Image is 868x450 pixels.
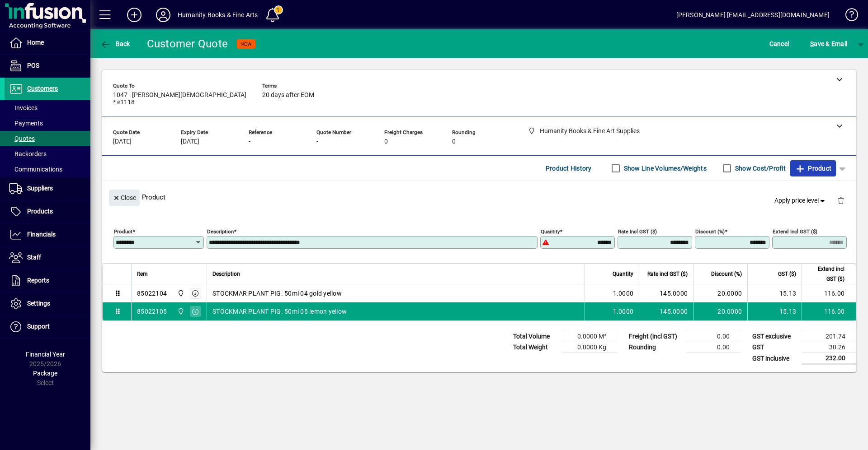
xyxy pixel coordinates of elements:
label: Show Cost/Profit [733,164,786,173]
span: Humanity Books & Fine Art Supplies [175,288,185,298]
mat-label: Product [114,228,132,235]
mat-label: Description [207,228,234,235]
button: Product History [542,160,595,176]
td: 15.13 [747,284,802,302]
span: Communications [9,166,62,173]
span: Extend incl GST ($) [807,264,844,284]
span: Quantity [613,269,633,279]
button: Product [790,160,836,176]
span: Support [27,323,50,330]
button: Cancel [767,36,792,52]
span: Reports [27,277,49,284]
button: Close [109,190,140,206]
a: Knowledge Base [839,2,857,31]
mat-label: Rate incl GST ($) [618,228,657,235]
a: Invoices [5,100,90,116]
a: Support [5,315,90,338]
div: Humanity Books & Fine Arts [178,8,258,22]
div: Product [102,181,856,213]
span: S [810,40,814,47]
td: 30.26 [802,342,856,353]
span: Payments [9,120,43,127]
a: Reports [5,269,90,292]
span: Products [27,208,53,215]
span: Product History [546,161,592,176]
span: - [316,138,318,145]
div: [PERSON_NAME] [EMAIL_ADDRESS][DOMAIN_NAME] [676,8,830,22]
span: Financial Year [26,351,65,358]
span: Humanity Books & Fine Art Supplies [175,306,185,316]
span: [DATE] [181,138,199,145]
span: 0 [452,138,456,145]
span: Close [113,190,136,205]
td: Freight (incl GST) [624,331,686,342]
a: Backorders [5,146,90,162]
span: 0 [384,138,388,145]
button: Back [98,36,132,52]
span: 20 days after EOM [262,92,314,99]
span: POS [27,62,39,69]
td: Total Weight [509,342,563,353]
span: ave & Email [810,37,847,51]
button: Delete [830,190,852,211]
td: GST exclusive [748,331,802,342]
div: Customer Quote [147,37,228,51]
mat-label: Discount (%) [695,228,725,235]
label: Show Line Volumes/Weights [622,164,707,173]
button: Save & Email [806,36,852,52]
span: STOCKMAR PLANT PIG. 50ml 04 gold yellow [212,289,342,298]
a: Settings [5,292,90,315]
span: Product [795,161,831,176]
td: GST inclusive [748,353,802,364]
span: Invoices [9,104,38,111]
td: Total Volume [509,331,563,342]
a: Staff [5,246,90,269]
mat-label: Extend incl GST ($) [773,228,817,235]
span: Cancel [769,37,789,51]
td: GST [748,342,802,353]
td: 20.0000 [693,284,747,302]
app-page-header-button: Back [90,36,140,52]
td: 201.74 [802,331,856,342]
mat-label: Quantity [541,228,560,235]
a: Home [5,32,90,54]
td: 0.00 [686,331,741,342]
div: 85022104 [137,289,167,298]
span: GST ($) [778,269,796,279]
td: 20.0000 [693,302,747,320]
a: Payments [5,116,90,131]
span: Customers [27,85,58,92]
td: 116.00 [802,284,856,302]
button: Add [120,7,149,23]
span: Discount (%) [711,269,742,279]
div: 145.0000 [645,289,688,298]
app-page-header-button: Close [107,193,142,201]
span: 1047 - [PERSON_NAME][DEMOGRAPHIC_DATA] * e1118 [113,92,249,106]
a: Suppliers [5,177,90,200]
span: NEW [241,41,252,47]
td: Rounding [624,342,686,353]
a: Financials [5,223,90,246]
td: 0.0000 Kg [563,342,617,353]
span: [DATE] [113,138,132,145]
span: STOCKMAR PLANT PIG. 50ml 05 lemon yellow [212,307,347,316]
span: Home [27,39,44,46]
span: Suppliers [27,185,53,192]
span: Quotes [9,135,35,142]
td: 15.13 [747,302,802,320]
span: Staff [27,254,41,261]
td: 0.00 [686,342,741,353]
a: POS [5,55,90,77]
button: Apply price level [771,193,830,209]
div: 145.0000 [645,307,688,316]
span: Item [137,269,148,279]
button: Profile [149,7,178,23]
td: 116.00 [802,302,856,320]
td: 232.00 [802,353,856,364]
a: Products [5,200,90,223]
span: Apply price level [774,196,827,205]
td: 0.0000 M³ [563,331,617,342]
a: Communications [5,162,90,177]
app-page-header-button: Delete [830,196,852,204]
span: - [249,138,250,145]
